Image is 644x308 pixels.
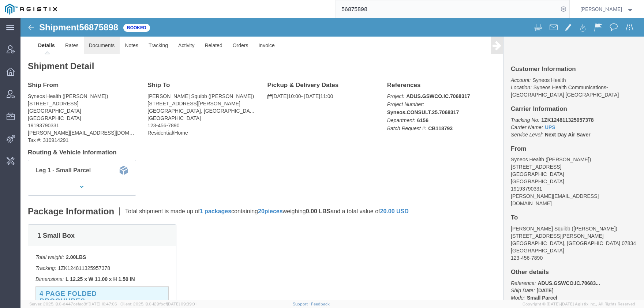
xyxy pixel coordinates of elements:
[336,0,558,18] input: Search for shipment number, reference number
[311,302,330,306] a: Feedback
[120,302,196,306] span: Client: 2025.19.0-129fbcf
[20,18,644,300] iframe: FS Legacy Container
[523,301,635,307] span: Copyright © [DATE]-[DATE] Agistix Inc., All Rights Reserved
[87,302,117,306] span: [DATE] 10:47:06
[580,5,634,14] button: [PERSON_NAME]
[167,302,196,306] span: [DATE] 09:39:01
[293,302,311,306] a: Support
[580,5,622,13] span: Carrie Virgilio
[29,302,117,306] span: Server: 2025.19.0-d447cefac8f
[5,4,57,15] img: logo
